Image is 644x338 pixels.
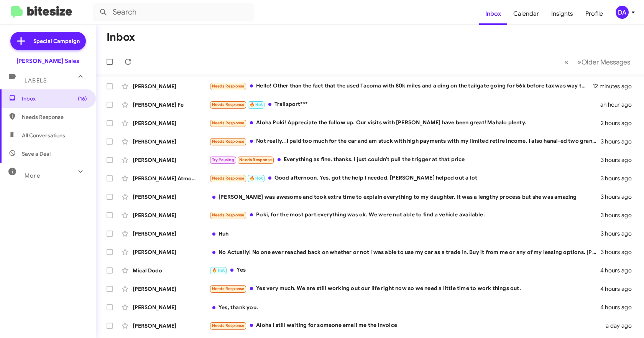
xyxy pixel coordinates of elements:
div: [PERSON_NAME] [133,322,209,330]
input: Search [93,3,254,21]
span: Needs Response [212,120,245,125]
button: Previous [560,54,573,70]
div: [PERSON_NAME] [133,193,209,201]
span: Inbox [22,95,87,102]
div: 2 hours ago [601,119,638,127]
span: Needs Response [212,139,245,144]
div: Hello! Other than the fact that the used Tacoma with 80k miles and a ding on the tailgate going f... [209,82,593,91]
div: [PERSON_NAME] [133,119,209,127]
div: 3 hours ago [601,211,638,219]
span: Needs Response [22,113,87,121]
div: [PERSON_NAME] Sales [16,57,79,65]
a: Profile [579,3,609,25]
div: 12 minutes ago [593,82,638,90]
div: 3 hours ago [601,175,638,182]
a: Insights [545,3,579,25]
div: Good afternoon. Yes, got the help I needed. [PERSON_NAME] helped out a lot [209,174,601,183]
a: Calendar [507,3,545,25]
a: Special Campaign [10,32,86,50]
div: [PERSON_NAME] Fe [133,101,209,109]
div: Yes, thank you. [209,303,600,311]
span: Special Campaign [33,37,80,45]
span: Older Messages [582,58,630,66]
a: Inbox [479,3,507,25]
span: All Conversations [22,132,65,139]
span: Needs Response [212,176,245,181]
div: Not really...I paid too much for the car and am stuck with high payments with my limited retire i... [209,137,601,146]
span: Needs Response [212,102,245,107]
div: Poki, for the most part everything was ok. We were not able to find a vehicle available. [209,211,601,219]
div: [PERSON_NAME] [133,303,209,311]
div: 3 hours ago [601,138,638,145]
div: 4 hours ago [600,267,638,274]
span: » [577,57,582,67]
span: Needs Response [212,323,245,328]
button: Next [573,54,635,70]
span: 🔥 Hot [250,102,263,107]
nav: Page navigation example [560,54,635,70]
div: DA [616,6,629,19]
div: [PERSON_NAME] [133,138,209,145]
span: Needs Response [212,84,245,89]
div: Yes very much. We are still working out our life right now so we need a little time to work thing... [209,284,600,293]
div: 3 hours ago [601,156,638,164]
div: an hour ago [600,101,638,109]
div: [PERSON_NAME] [133,156,209,164]
div: 3 hours ago [601,193,638,201]
span: Needs Response [212,213,245,218]
span: Labels [25,77,47,84]
div: [PERSON_NAME] [133,285,209,293]
div: a day ago [603,322,638,330]
div: [PERSON_NAME] [133,230,209,237]
div: [PERSON_NAME] Atmosfera [133,175,209,182]
div: 4 hours ago [600,303,638,311]
span: Needs Response [212,286,245,291]
div: Aloha I still waiting for someone email me the invoice [209,321,603,330]
div: Huh [209,230,601,237]
button: DA [609,6,636,19]
div: 3 hours ago [601,230,638,237]
span: « [564,57,568,67]
span: 🔥 Hot [250,176,263,181]
div: Mical Dodo [133,267,209,274]
span: Save a Deal [22,150,51,158]
div: Yes [209,266,600,275]
div: 4 hours ago [600,285,638,293]
span: 🔥 Hot [212,268,225,273]
div: Aloha Poki! Appreciate the follow up. Our visits with [PERSON_NAME] have been great! Mahalo plenty. [209,119,601,127]
div: [PERSON_NAME] [133,211,209,219]
span: Try Pausing [212,157,234,162]
div: [PERSON_NAME] [133,82,209,90]
div: 3 hours ago [601,248,638,256]
span: Needs Response [239,157,272,162]
span: (16) [78,95,87,102]
span: More [25,172,40,179]
div: [PERSON_NAME] [133,248,209,256]
div: [PERSON_NAME] was awesome and took extra time to explain everything to my daughter. It was a leng... [209,193,601,201]
div: No Actually! No one ever reached back on whether or not I was able to use my car as a trade in, B... [209,248,601,256]
div: Everything as fine, thanks. I just couldn't pull the trigger at that price [209,155,601,164]
h1: Inbox [107,31,135,43]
